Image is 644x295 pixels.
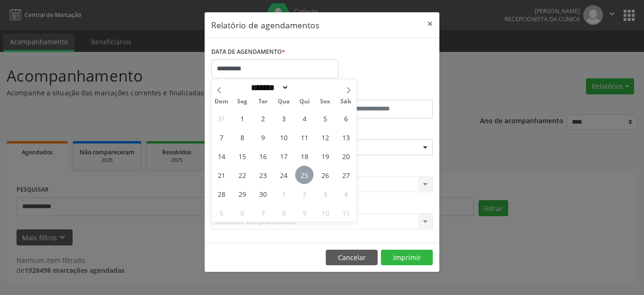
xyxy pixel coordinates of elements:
span: Setembro 9, 2025 [254,128,272,146]
button: Cancelar [326,250,378,266]
span: Setembro 21, 2025 [212,166,231,184]
span: Outubro 4, 2025 [337,185,355,203]
span: Agosto 31, 2025 [212,109,231,127]
span: Setembro 16, 2025 [254,147,272,165]
span: Setembro 2, 2025 [254,109,272,127]
span: Outubro 5, 2025 [212,203,231,222]
span: Outubro 1, 2025 [274,185,293,203]
span: Setembro 24, 2025 [274,166,293,184]
span: Setembro 7, 2025 [212,128,231,146]
span: Setembro 13, 2025 [337,128,355,146]
span: Outubro 7, 2025 [254,203,272,222]
span: Setembro 17, 2025 [274,147,293,165]
span: Setembro 25, 2025 [295,166,314,184]
span: Outubro 6, 2025 [233,203,251,222]
button: Close [421,12,439,35]
label: ATÉ [324,85,433,100]
span: Setembro 3, 2025 [274,109,293,127]
span: Setembro 23, 2025 [254,166,272,184]
span: Setembro 5, 2025 [316,109,334,127]
span: Setembro 27, 2025 [337,166,355,184]
button: Imprimir [381,250,433,266]
span: Dom [211,99,232,105]
span: Setembro 4, 2025 [295,109,314,127]
span: Outubro 2, 2025 [295,185,314,203]
span: Outubro 11, 2025 [337,203,355,222]
span: Setembro 18, 2025 [295,147,314,165]
span: Setembro 28, 2025 [212,185,231,203]
span: Outubro 8, 2025 [274,203,293,222]
select: Month [248,83,289,93]
span: Setembro 29, 2025 [233,185,251,203]
span: Setembro 22, 2025 [233,166,251,184]
span: Setembro 30, 2025 [254,185,272,203]
span: Outubro 9, 2025 [295,203,314,222]
span: Outubro 3, 2025 [316,185,334,203]
span: Setembro 26, 2025 [316,166,334,184]
span: Ter [253,99,273,105]
input: Year [289,83,320,93]
h5: Relatório de agendamentos [211,19,319,31]
span: Setembro 19, 2025 [316,147,334,165]
span: Setembro 10, 2025 [274,128,293,146]
span: Setembro 8, 2025 [233,128,251,146]
span: Sáb [336,99,356,105]
span: Outubro 10, 2025 [316,203,334,222]
span: Setembro 15, 2025 [233,147,251,165]
span: Qui [294,99,315,105]
span: Seg [232,99,253,105]
span: Setembro 20, 2025 [337,147,355,165]
span: Setembro 6, 2025 [337,109,355,127]
span: Qua [273,99,294,105]
label: DATA DE AGENDAMENTO [211,45,285,59]
span: Setembro 11, 2025 [295,128,314,146]
span: Sex [315,99,336,105]
span: Setembro 14, 2025 [212,147,231,165]
span: Setembro 12, 2025 [316,128,334,146]
span: Setembro 1, 2025 [233,109,251,127]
